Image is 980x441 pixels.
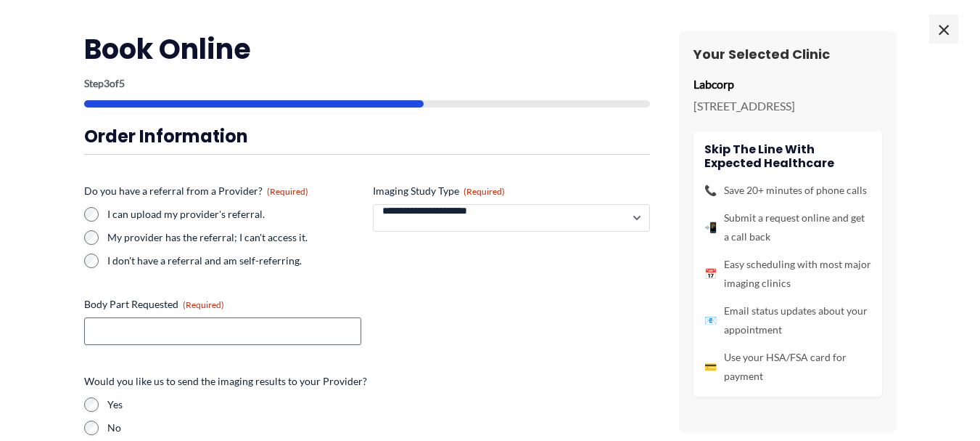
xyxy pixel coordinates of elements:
h4: Skip the line with Expected Healthcare [704,142,871,170]
span: 5 [119,77,125,89]
li: Email status updates about your appointment [704,302,871,339]
span: (Required) [183,299,224,310]
label: I can upload my provider's referral. [107,207,361,222]
span: 💳 [704,357,717,376]
span: × [929,15,958,44]
h3: Order Information [84,125,650,147]
label: Body Part Requested [84,297,361,312]
label: Imaging Study Type [373,184,650,198]
li: Easy scheduling with most major imaging clinics [704,255,871,293]
span: 📞 [704,181,717,200]
label: No [107,421,650,435]
p: Labcorp [693,73,882,95]
span: (Required) [267,186,308,197]
legend: Do you have a referral from a Provider? [84,184,308,198]
legend: Would you like us to send the imaging results to your Provider? [84,374,367,389]
span: 📧 [704,311,717,330]
span: 📅 [704,264,717,283]
label: Yes [107,397,650,412]
label: I don't have a referral and am self-referring. [107,254,361,268]
label: My provider has the referral; I can't access it. [107,230,361,245]
li: Save 20+ minutes of phone calls [704,181,871,200]
span: 📲 [704,218,717,237]
span: 3 [104,77,110,89]
p: [STREET_ADDRESS] [693,95,882,117]
li: Submit a request online and get a call back [704,209,871,246]
h2: Book Online [84,31,650,67]
h3: Your Selected Clinic [693,46,882,62]
p: Step of [84,78,650,89]
li: Use your HSA/FSA card for payment [704,348,871,386]
span: (Required) [464,186,505,197]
